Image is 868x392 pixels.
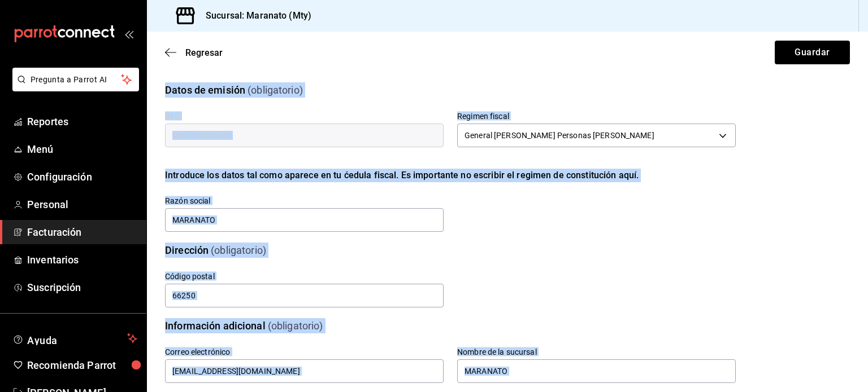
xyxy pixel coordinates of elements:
[165,47,223,58] button: Regresar
[165,197,444,205] label: Razón social
[465,130,654,141] span: General [PERSON_NAME] Personas [PERSON_NAME]
[197,9,311,23] h3: Sucursal: Maranato (Mty)
[27,280,137,295] span: Suscripción
[165,318,266,333] div: Información adicional
[457,112,736,120] label: Regimen fiscal
[27,224,137,240] span: Facturación
[211,243,266,258] div: (obligatorio)
[12,68,139,91] button: Pregunta a Parrot AI
[165,272,444,280] label: Código postal
[27,114,137,129] span: Reportes
[27,332,123,345] span: Ayuda
[8,82,139,94] a: Pregunta a Parrot AI
[27,142,137,157] span: Menú
[165,284,444,307] input: Obligatorio
[457,348,736,356] label: Nombre de la sucursal
[165,169,736,182] div: Introduce los datos tal como aparece en tu ćedula fiscal. Es importante no escribir el regimen de...
[27,169,137,184] span: Configuración
[165,348,444,356] label: Correo electrónico
[31,74,121,86] span: Pregunta a Parrot AI
[27,358,137,373] span: Recomienda Parrot
[165,82,245,98] div: Datos de emisión
[165,112,444,120] label: RFC
[268,318,323,333] div: (obligatorio)
[248,82,303,98] div: (obligatorio)
[124,29,133,38] button: open_drawer_menu
[27,252,137,267] span: Inventarios
[165,243,209,258] div: Dirección
[27,197,137,212] span: Personal
[775,41,850,64] button: Guardar
[185,47,223,58] span: Regresar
